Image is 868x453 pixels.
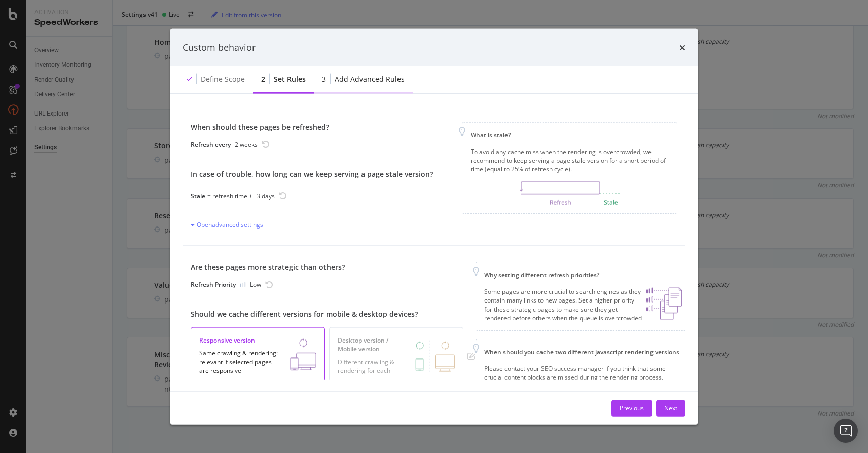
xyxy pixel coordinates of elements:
[620,404,644,412] div: Previous
[520,181,620,205] img: 9KUs5U-x.png
[656,400,685,416] button: Next
[199,349,281,374] div: Same crawling & rendering: relevant if selected pages are responsive
[484,287,642,322] div: Some pages are more crucial to search engines as they contain many links to new pages. Set a high...
[170,29,698,425] div: modal
[484,347,682,356] div: When should you cache two different javascript rendering versions
[257,191,275,200] div: 3 days
[467,351,476,359] div: pen-to-square
[191,262,476,272] div: Are these pages more strategic than others?
[191,140,231,148] div: Refresh every
[646,287,682,320] img: DBkRaZev.png
[290,338,316,371] img: ATMhaLUFA4BDAAAAAElFTkSuQmCC
[261,73,265,84] div: 2
[484,271,682,279] div: Why setting different refresh priorities?
[679,41,685,54] div: times
[471,147,669,173] div: To avoid any cache miss when the rendering is overcrowded, we recommend to keep serving a page st...
[183,41,256,54] div: Custom behavior
[338,357,406,374] div: Different crawling & rendering for each
[191,309,476,319] div: Should we cache different versions for mobile & desktop devices?
[611,400,652,416] button: Previous
[191,191,205,200] div: Stale
[262,140,270,148] div: rotate-left
[322,73,326,84] div: 3
[471,130,669,139] div: What is stale?
[338,336,455,353] div: Desktop version / Mobile version
[201,73,245,84] div: Define scope
[335,73,405,84] div: Add advanced rules
[240,282,246,287] img: Yo1DZTjnOBfEZTkXj00cav03WZSR3qnEnDcAAAAASUVORK5CYII=
[415,340,455,372] img: B3k0mFIZ.png
[279,192,287,200] div: rotate-left
[250,280,261,289] div: Low
[191,169,433,179] div: In case of trouble, how long can we keep serving a page stale version?
[191,122,433,132] div: When should these pages be refreshed?
[235,140,258,148] div: 2 weeks
[274,73,306,84] div: Set rules
[191,280,236,289] div: Refresh Priority
[484,364,682,382] div: Please contact your SEO success manager if you think that some crucial content blocks are missed ...
[207,191,252,200] div: = refresh time +
[664,404,677,412] div: Next
[199,336,316,345] div: Responsive version
[265,280,273,288] div: rotate-left
[834,419,858,443] div: Open Intercom Messenger
[191,220,263,229] div: Open advanced settings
